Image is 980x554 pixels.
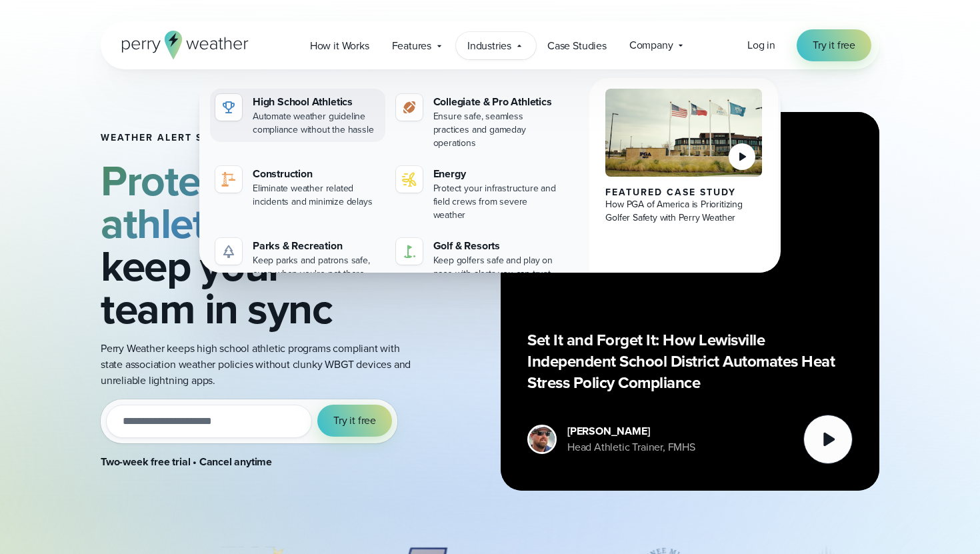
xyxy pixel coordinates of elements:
[813,37,855,53] span: Try it free
[433,254,561,281] div: Keep golfers safe and play on pace with alerts you can trust
[433,166,561,182] div: Energy
[401,171,417,187] img: energy-icon@2x-1.svg
[253,238,380,254] div: Parks & Recreation
[101,454,272,469] strong: Two-week free trial • Cancel anytime
[253,254,380,281] div: Keep parks and patrons safe, even when you're not there
[210,233,385,286] a: Parks & Recreation Keep parks and patrons safe, even when you're not there
[605,198,762,225] div: How PGA of America is Prioritizing Golfer Safety with Perry Weather
[101,149,385,255] strong: Protect student athletes
[629,37,673,53] span: Company
[253,110,380,137] div: Automate weather guideline compliance without the hassle
[527,329,853,393] p: Set It and Forget It: How Lewisville Independent School District Automates Heat Stress Policy Com...
[536,32,618,59] a: Case Studies
[433,94,561,110] div: Collegiate & Pro Athletics
[605,187,762,198] div: Featured Case Study
[221,171,237,187] img: construction perry weather
[391,233,566,286] a: Golf & Resorts Keep golfers safe and play on pace with alerts you can trust
[221,99,237,115] img: highschool-icon.svg
[253,94,380,110] div: High School Athletics
[317,405,392,437] button: Try it free
[253,182,380,209] div: Eliminate weather related incidents and minimize delays
[299,32,381,59] a: How it Works
[433,238,561,254] div: Golf & Resorts
[605,89,762,177] img: PGA of America, Frisco Campus
[747,37,775,53] span: Log in
[333,413,376,429] span: Try it free
[101,133,413,143] h1: Weather Alert System for High School Athletics
[433,182,561,222] div: Protect your infrastructure and field crews from severe weather
[433,110,561,150] div: Ensure safe, seamless practices and gameday operations
[401,243,417,259] img: golf-iconV2.svg
[391,89,566,155] a: Collegiate & Pro Athletics Ensure safe, seamless practices and gameday operations
[797,29,871,61] a: Try it free
[467,38,511,54] span: Industries
[567,439,695,455] div: Head Athletic Trainer, FMHS
[101,159,413,330] h2: and keep your team in sync
[401,99,417,115] img: proathletics-icon@2x-1.svg
[547,38,607,54] span: Case Studies
[310,38,369,54] span: How it Works
[589,78,778,297] a: PGA of America, Frisco Campus Featured Case Study How PGA of America is Prioritizing Golfer Safet...
[529,427,555,452] img: cody-henschke-headshot
[567,423,695,439] div: [PERSON_NAME]
[210,161,385,214] a: construction perry weather Construction Eliminate weather related incidents and minimize delays
[221,243,237,259] img: parks-icon-grey.svg
[253,166,380,182] div: Construction
[210,89,385,142] a: High School Athletics Automate weather guideline compliance without the hassle
[392,38,431,54] span: Features
[101,341,413,389] p: Perry Weather keeps high school athletic programs compliant with state association weather polici...
[747,37,775,53] a: Log in
[391,161,566,227] a: Energy Protect your infrastructure and field crews from severe weather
